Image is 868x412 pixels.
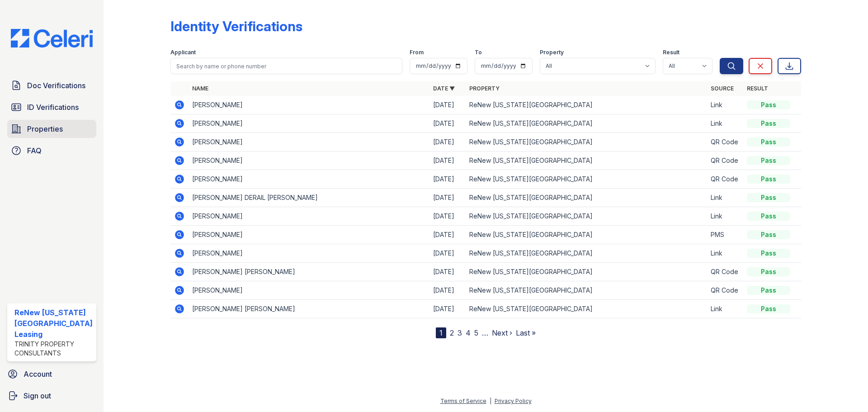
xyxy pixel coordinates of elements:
[466,281,707,300] td: ReNew [US_STATE][GEOGRAPHIC_DATA]
[747,137,790,147] div: Pass
[747,85,768,92] a: Result
[663,49,679,56] label: Result
[14,340,93,358] div: Trinity Property Consultants
[27,145,42,156] span: FAQ
[27,80,85,91] span: Doc Verifications
[27,102,79,113] span: ID Verifications
[707,263,743,281] td: QR Code
[458,328,462,337] a: 3
[747,212,790,221] div: Pass
[170,49,196,56] label: Applicant
[466,152,707,170] td: ReNew [US_STATE][GEOGRAPHIC_DATA]
[466,189,707,207] td: ReNew [US_STATE][GEOGRAPHIC_DATA]
[707,207,743,226] td: Link
[466,300,707,318] td: ReNew [US_STATE][GEOGRAPHIC_DATA]
[711,85,734,92] a: Source
[466,263,707,281] td: ReNew [US_STATE][GEOGRAPHIC_DATA]
[27,123,63,134] span: Properties
[540,49,564,56] label: Property
[192,85,208,92] a: Name
[189,244,429,263] td: [PERSON_NAME]
[747,267,790,276] div: Pass
[429,133,466,152] td: [DATE]
[170,58,402,74] input: Search by name or phone number
[466,207,707,226] td: ReNew [US_STATE][GEOGRAPHIC_DATA]
[450,328,454,337] a: 2
[4,387,100,405] a: Sign out
[495,398,532,404] a: Privacy Policy
[429,189,466,207] td: [DATE]
[474,328,478,337] a: 5
[189,170,429,189] td: [PERSON_NAME]
[429,281,466,300] td: [DATE]
[747,156,790,165] div: Pass
[429,300,466,318] td: [DATE]
[189,207,429,226] td: [PERSON_NAME]
[24,390,51,401] span: Sign out
[440,398,486,404] a: Terms of Service
[747,119,790,128] div: Pass
[7,120,96,138] a: Properties
[14,307,93,340] div: ReNew [US_STATE][GEOGRAPHIC_DATA] Leasing
[189,133,429,152] td: [PERSON_NAME]
[429,226,466,244] td: [DATE]
[466,96,707,114] td: ReNew [US_STATE][GEOGRAPHIC_DATA]
[189,300,429,318] td: [PERSON_NAME] [PERSON_NAME]
[189,96,429,114] td: [PERSON_NAME]
[4,365,100,383] a: Account
[747,193,790,202] div: Pass
[747,249,790,258] div: Pass
[429,170,466,189] td: [DATE]
[469,85,500,92] a: Property
[24,369,52,379] span: Account
[466,328,471,337] a: 4
[466,226,707,244] td: ReNew [US_STATE][GEOGRAPHIC_DATA]
[707,281,743,300] td: QR Code
[7,76,96,95] a: Doc Verifications
[429,244,466,263] td: [DATE]
[189,226,429,244] td: [PERSON_NAME]
[707,244,743,263] td: Link
[707,170,743,189] td: QR Code
[747,100,790,109] div: Pass
[707,189,743,207] td: Link
[429,96,466,114] td: [DATE]
[189,189,429,207] td: [PERSON_NAME] DERAIL [PERSON_NAME]
[189,263,429,281] td: [PERSON_NAME] [PERSON_NAME]
[707,96,743,114] td: Link
[475,49,482,56] label: To
[410,49,424,56] label: From
[429,263,466,281] td: [DATE]
[429,114,466,133] td: [DATE]
[707,300,743,318] td: Link
[170,18,302,34] div: Identity Verifications
[7,98,96,116] a: ID Verifications
[466,170,707,189] td: ReNew [US_STATE][GEOGRAPHIC_DATA]
[189,114,429,133] td: [PERSON_NAME]
[4,29,100,47] img: CE_Logo_Blue-a8612792a0a2168367f1c8372b55b34899dd931a85d93a1a3d3e32e68fde9ad4.png
[747,304,790,313] div: Pass
[466,133,707,152] td: ReNew [US_STATE][GEOGRAPHIC_DATA]
[482,327,488,338] span: …
[707,114,743,133] td: Link
[429,152,466,170] td: [DATE]
[707,133,743,152] td: QR Code
[189,152,429,170] td: [PERSON_NAME]
[429,207,466,226] td: [DATE]
[433,85,455,92] a: Date ▼
[466,114,707,133] td: ReNew [US_STATE][GEOGRAPHIC_DATA]
[189,281,429,300] td: [PERSON_NAME]
[747,230,790,239] div: Pass
[7,142,96,160] a: FAQ
[490,398,491,404] div: |
[707,152,743,170] td: QR Code
[707,226,743,244] td: PMS
[747,175,790,184] div: Pass
[492,328,512,337] a: Next ›
[747,286,790,295] div: Pass
[466,244,707,263] td: ReNew [US_STATE][GEOGRAPHIC_DATA]
[436,327,446,338] div: 1
[516,328,536,337] a: Last »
